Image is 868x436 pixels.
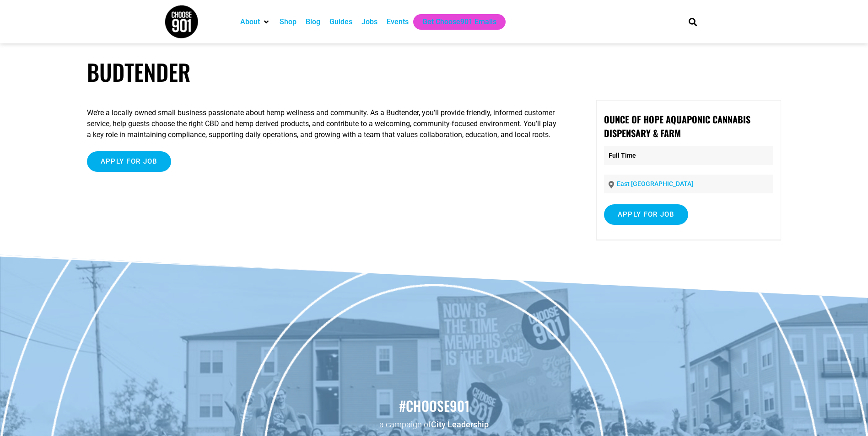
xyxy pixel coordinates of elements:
h2: #choose901 [5,396,863,415]
a: City Leadership [431,420,489,429]
input: Apply for job [87,151,171,172]
a: Blog [306,16,320,27]
p: a campaign of [5,419,863,430]
div: About [236,14,275,30]
a: Events [387,16,409,27]
a: Guides [329,16,352,27]
a: Jobs [361,16,377,27]
h1: Budtender [87,58,782,85]
p: We’re a locally owned small business passionate about hemp wellness and community. As a Budtender... [87,107,561,140]
a: East [GEOGRAPHIC_DATA] [617,180,693,187]
strong: Ounce of Hope Aquaponic Cannabis Dispensary & Farm [604,112,750,140]
nav: Main nav [236,14,673,30]
a: About [240,16,260,27]
div: Search [685,14,700,29]
a: Shop [280,16,297,27]
p: Full Time [604,146,773,165]
a: Get Choose901 Emails [422,16,496,27]
input: Apply for job [604,204,688,225]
